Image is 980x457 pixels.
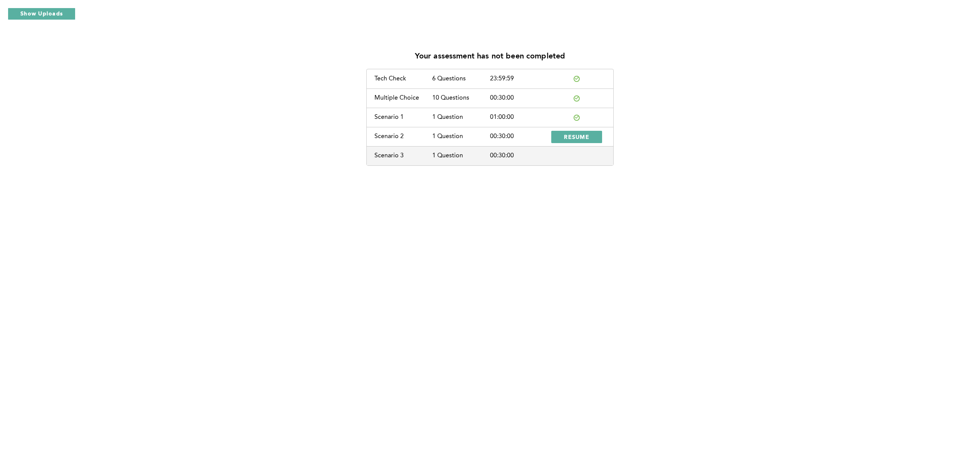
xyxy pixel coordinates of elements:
div: 1 Question [432,133,490,140]
div: 23:59:59 [490,75,548,82]
div: Scenario 3 [374,152,432,159]
button: RESUME [551,131,602,143]
div: Multiple Choice [374,95,432,102]
div: Scenario 1 [374,114,432,121]
div: 00:30:00 [490,95,548,102]
div: Tech Check [374,75,432,82]
div: 10 Questions [432,95,490,102]
div: 1 Question [432,114,490,121]
div: 01:00:00 [490,114,548,121]
div: 6 Questions [432,75,490,82]
button: Show Uploads [8,8,76,20]
div: 00:30:00 [490,133,548,140]
div: 00:30:00 [490,152,548,159]
div: 1 Question [432,152,490,159]
span: RESUME [564,133,589,140]
p: Your assessment has not been completed [415,52,566,61]
div: Scenario 2 [374,133,432,140]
